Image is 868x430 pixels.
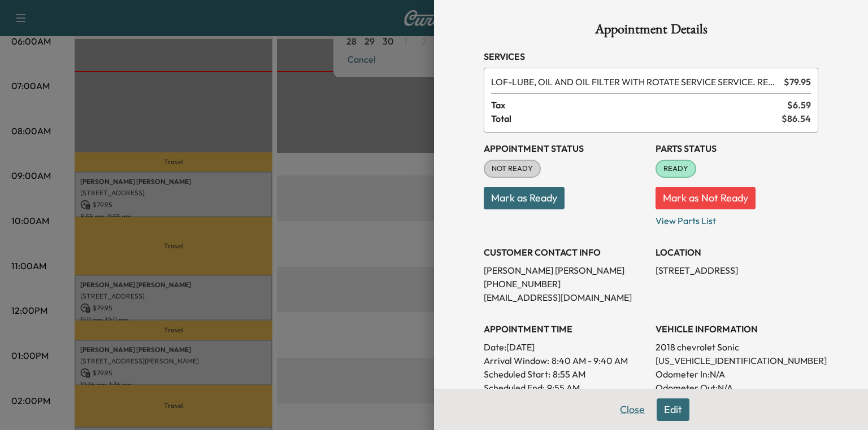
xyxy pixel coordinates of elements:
[484,23,818,41] h1: Appointment Details
[787,98,811,112] span: $ 6.59
[484,291,646,304] p: [EMAIL_ADDRESS][DOMAIN_NAME]
[656,322,818,336] h3: VEHICLE INFORMATION
[656,209,818,227] p: View Parts List
[657,398,689,421] button: Edit
[484,142,646,155] h3: Appointment Status
[484,367,550,381] p: Scheduled Start:
[547,381,580,394] p: 9:55 AM
[656,245,818,259] h3: LOCATION
[484,245,646,259] h3: CUSTOMER CONTACT INFO
[484,50,818,63] h3: Services
[782,112,811,125] span: $ 86.54
[656,264,818,277] p: [STREET_ADDRESS]
[656,187,756,209] button: Mark as Not Ready
[491,112,782,125] span: Total
[552,354,628,367] span: 8:40 AM - 9:40 AM
[491,98,787,112] span: Tax
[656,340,818,354] p: 2018 chevrolet Sonic
[485,163,540,174] span: NOT READY
[553,367,585,381] p: 8:55 AM
[484,381,545,394] p: Scheduled End:
[484,354,646,367] p: Arrival Window:
[484,277,646,291] p: [PHONE_NUMBER]
[491,75,779,89] span: LUBE, OIL AND OIL FILTER WITH ROTATE SERVICE SERVICE. RESET OIL LIFE MONITOR. HAZARDOUS WASTE FEE...
[784,75,811,89] span: $ 79.95
[484,264,646,277] p: [PERSON_NAME] [PERSON_NAME]
[656,367,818,381] p: Odometer In: N/A
[656,381,818,394] p: Odometer Out: N/A
[484,340,646,354] p: Date: [DATE]
[613,398,652,421] button: Close
[657,163,695,174] span: READY
[484,187,565,209] button: Mark as Ready
[484,322,646,336] h3: APPOINTMENT TIME
[656,354,818,367] p: [US_VEHICLE_IDENTIFICATION_NUMBER]
[656,142,818,155] h3: Parts Status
